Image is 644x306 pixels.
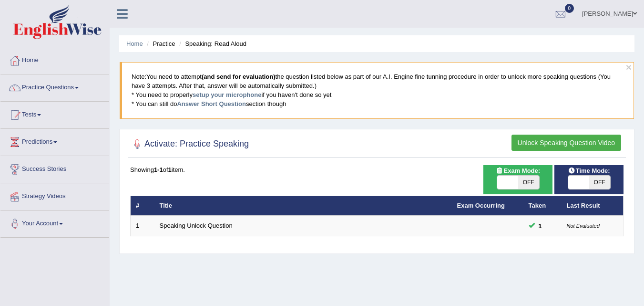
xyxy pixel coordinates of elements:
a: Tests [0,102,109,126]
li: Speaking: Read Aloud [177,39,246,48]
div: Show exams occurring in exams [483,165,552,194]
a: Your Account [0,211,109,234]
a: Strategy Videos [0,183,109,207]
h2: Activate: Practice Speaking [130,137,249,151]
span: Exam Mode: [492,166,543,176]
a: Answer Short Question [177,100,245,107]
button: Unlock Speaking Question Video [511,135,621,151]
a: Exam Occurring [457,202,505,209]
b: 1 [168,166,172,173]
a: Practice Questions [0,74,109,98]
span: OFF [589,176,610,189]
li: Practice [144,39,175,48]
th: # [131,196,154,216]
a: Speaking Unlock Question [160,222,233,229]
th: Taken [523,196,562,216]
a: Predictions [0,129,109,153]
blockquote: You need to attempt the question listed below as part of our A.I. Engine fine tunning procedure i... [120,62,634,118]
a: Home [0,47,109,71]
b: 1-1 [154,166,163,173]
th: Last Result [562,196,624,216]
th: Title [154,196,452,216]
small: Not Evaluated [567,223,600,229]
button: × [626,62,632,72]
span: You can still take this question [535,221,546,231]
td: 1 [131,216,154,236]
div: Showing of item. [130,165,624,174]
a: Home [126,40,143,47]
span: Note: [132,73,146,80]
span: OFF [518,176,539,189]
span: Time Mode: [564,166,614,176]
span: 0 [565,4,574,13]
a: setup your microphone [193,91,261,98]
a: Success Stories [0,156,109,180]
b: (and send for evaluation) [202,73,276,80]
